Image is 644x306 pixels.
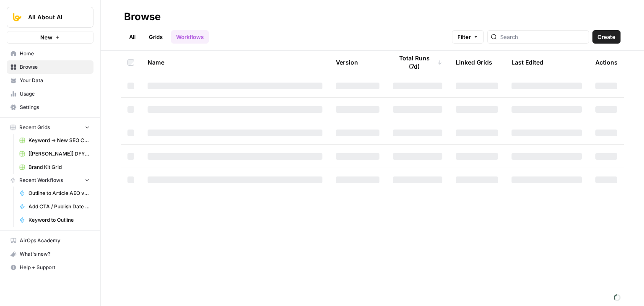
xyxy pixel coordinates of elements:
[512,51,543,74] div: Last Edited
[7,121,93,134] button: Recent Grids
[19,124,50,131] span: Recent Grids
[7,87,93,101] a: Usage
[40,33,52,41] span: New
[7,234,93,247] a: AirOps Academy
[7,174,93,187] button: Recent Workflows
[20,77,90,84] span: Your Data
[10,10,25,25] img: All About AI Logo
[20,50,90,57] span: Home
[7,261,93,274] button: Help + Support
[20,63,90,71] span: Browse
[7,74,93,87] a: Your Data
[20,90,90,98] span: Usage
[16,147,93,161] a: [[PERSON_NAME]] DFY POC👨‍🦲
[29,163,90,171] span: Brand Kit Grid
[124,30,140,44] a: All
[144,30,168,44] a: Grids
[19,176,63,184] span: Recent Workflows
[16,200,93,213] a: Add CTA / Publish Date / Author
[28,13,79,21] span: All About AI
[20,104,90,111] span: Settings
[452,30,484,44] button: Filter
[16,213,93,227] a: Keyword to Outline
[595,51,618,74] div: Actions
[597,33,615,41] span: Create
[29,189,90,197] span: Outline to Article AEO version [In prog]
[393,51,442,74] div: Total Runs (7d)
[171,30,209,44] a: Workflows
[7,31,93,44] button: New
[29,203,90,210] span: Add CTA / Publish Date / Author
[20,237,90,244] span: AirOps Academy
[16,187,93,200] a: Outline to Article AEO version [In prog]
[16,134,93,147] a: Keyword -> New SEO Content Workflow ([PERSON_NAME])
[124,10,161,23] div: Browse
[148,51,322,74] div: Name
[7,247,93,261] button: What's new?
[29,137,90,144] span: Keyword -> New SEO Content Workflow ([PERSON_NAME])
[20,264,90,271] span: Help + Support
[592,30,621,44] button: Create
[16,161,93,174] a: Brand Kit Grid
[7,101,93,114] a: Settings
[7,60,93,74] a: Browse
[500,33,585,41] input: Search
[29,216,90,224] span: Keyword to Outline
[336,51,358,74] div: Version
[7,7,93,28] button: Workspace: All About AI
[7,248,93,260] div: What's new?
[456,51,492,74] div: Linked Grids
[7,47,93,60] a: Home
[29,150,90,158] span: [[PERSON_NAME]] DFY POC👨‍🦲
[457,33,471,41] span: Filter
